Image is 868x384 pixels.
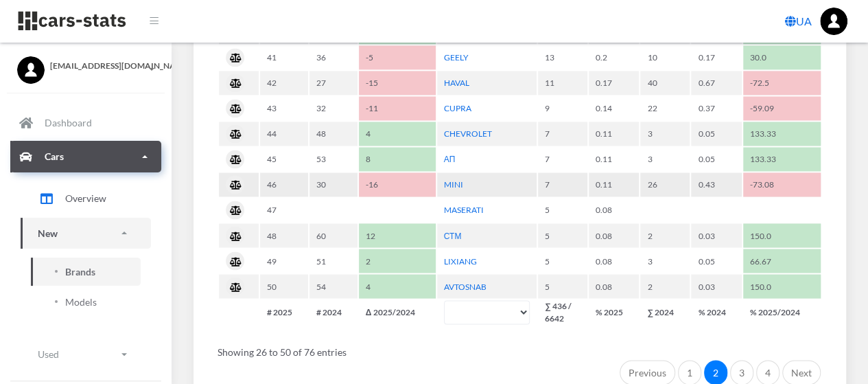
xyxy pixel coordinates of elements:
[10,107,161,139] a: Dashboard
[45,114,92,131] p: Dashboard
[31,258,141,286] a: Brands
[309,274,357,298] td: 54
[640,71,690,95] td: 40
[359,249,436,273] td: 2
[691,122,741,146] td: 0.05
[538,249,587,273] td: 5
[589,300,639,324] th: % 2025
[743,172,821,196] td: -73.08
[691,249,741,273] td: 0.05
[359,45,436,69] td: -5
[691,71,741,95] td: 0.67
[260,45,308,69] td: 41
[309,96,357,120] td: 32
[743,122,821,146] td: 133.33
[359,96,436,120] td: -11
[820,8,847,35] img: ...
[538,147,587,171] td: 7
[589,122,639,146] td: 0.11
[691,223,741,247] td: 0.03
[538,71,587,95] td: 11
[260,249,308,273] td: 49
[309,122,357,146] td: 48
[640,96,690,120] td: 22
[359,122,436,146] td: 4
[444,154,456,164] a: АП
[260,300,308,324] th: # 2025
[640,300,690,324] th: ∑ 2024
[691,172,741,196] td: 0.43
[691,147,741,171] td: 0.05
[309,147,357,171] td: 53
[45,148,64,165] p: Cars
[218,336,822,359] div: Showing 26 to 50 of 76 entries
[691,300,741,324] th: % 2024
[538,198,587,222] td: 5
[589,223,639,247] td: 0.08
[65,295,97,309] span: Models
[589,249,639,273] td: 0.08
[309,172,357,196] td: 30
[538,45,587,69] td: 13
[589,198,639,222] td: 0.08
[691,274,741,298] td: 0.03
[260,71,308,95] td: 42
[260,172,308,196] td: 46
[444,52,469,63] a: GEELY
[743,45,821,69] td: 30.0
[589,172,639,196] td: 0.11
[743,223,821,247] td: 150.0
[743,147,821,171] td: 133.33
[444,78,469,88] a: HAVAL
[444,179,463,190] a: MINI
[589,147,639,171] td: 0.11
[691,45,741,69] td: 0.17
[50,60,154,72] span: [EMAIL_ADDRESS][DOMAIN_NAME]
[359,223,436,247] td: 12
[21,218,151,249] a: New
[640,223,690,247] td: 2
[538,274,587,298] td: 5
[538,223,587,247] td: 5
[538,300,587,324] th: ∑ 436 / 6642
[640,45,690,69] td: 10
[743,249,821,273] td: 66.67
[589,96,639,120] td: 0.14
[538,122,587,146] td: 7
[743,274,821,298] td: 150.0
[691,96,741,120] td: 0.37
[444,128,492,139] a: CHEVROLET
[21,339,151,370] a: Used
[38,346,59,363] p: Used
[17,10,127,32] img: navbar brand
[589,71,639,95] td: 0.17
[359,172,436,196] td: -16
[65,264,95,279] span: Brands
[538,172,587,196] td: 7
[743,96,821,120] td: -59.09
[589,274,639,298] td: 0.08
[640,172,690,196] td: 26
[444,205,484,215] a: MASERATI
[444,103,471,113] a: CUPRA
[309,71,357,95] td: 27
[260,147,308,171] td: 45
[743,300,821,324] th: % 2025/2024
[444,281,486,291] a: AVTOSNAB
[309,249,357,273] td: 51
[538,96,587,120] td: 9
[444,256,477,266] a: LIXIANG
[260,223,308,247] td: 48
[589,45,639,69] td: 0.2
[359,71,436,95] td: -15
[359,274,436,298] td: 4
[309,45,357,69] td: 36
[779,8,817,35] a: UA
[640,147,690,171] td: 3
[309,223,357,247] td: 60
[743,71,821,95] td: -72.5
[260,122,308,146] td: 44
[10,141,161,172] a: Cars
[359,147,436,171] td: 8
